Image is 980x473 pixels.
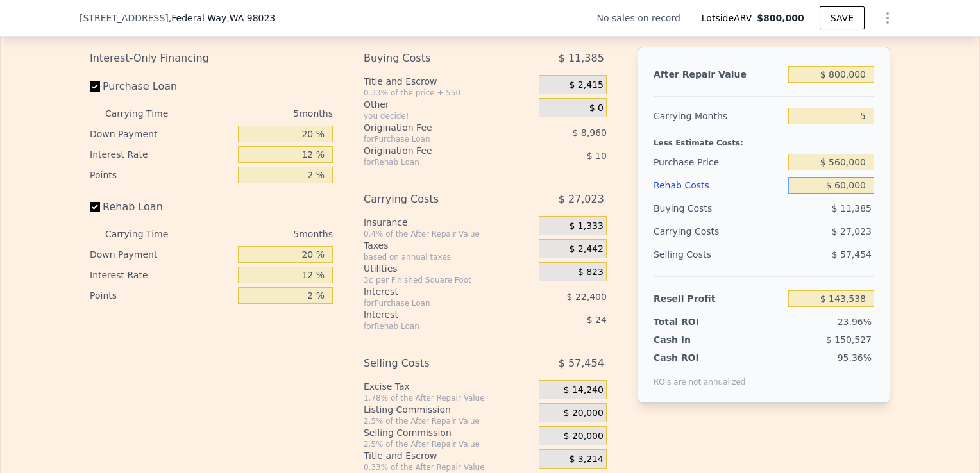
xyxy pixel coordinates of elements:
[364,426,534,439] div: Selling Commission
[194,224,333,244] div: 5 months
[578,267,604,278] span: $ 823
[364,275,534,285] div: 3¢ per Finished Square Foot
[364,393,534,403] div: 1.78% of the After Repair Value
[654,128,874,151] div: Less Estimate Costs:
[569,244,603,255] span: $ 2,442
[364,321,507,331] div: for Rehab Loan
[364,111,534,121] div: you decide!
[364,216,534,229] div: Insurance
[832,226,872,236] span: $ 27,023
[559,352,604,375] span: $ 57,454
[559,188,604,211] span: $ 27,023
[826,335,872,345] span: $ 150,527
[587,315,607,325] span: $ 24
[90,47,333,70] div: Interest-Only Financing
[838,353,872,363] span: 95.36%
[105,103,189,124] div: Carrying Time
[226,13,275,23] span: , WA 98023
[364,88,534,98] div: 0.33% of the price + 550
[90,165,233,185] div: Points
[364,449,534,462] div: Title and Escrow
[364,98,534,111] div: Other
[820,6,865,29] button: SAVE
[654,315,734,328] div: Total ROI
[364,252,534,262] div: based on annual taxes
[364,121,507,134] div: Origination Fee
[654,151,783,174] div: Purchase Price
[90,244,233,265] div: Down Payment
[364,47,507,70] div: Buying Costs
[364,262,534,275] div: Utilities
[364,157,507,167] div: for Rehab Loan
[364,462,534,472] div: 0.33% of the After Repair Value
[654,63,783,86] div: After Repair Value
[589,103,604,114] span: $ 0
[90,265,233,285] div: Interest Rate
[572,128,606,138] span: $ 8,960
[559,47,604,70] span: $ 11,385
[654,333,734,346] div: Cash In
[702,12,757,24] span: Lotside ARV
[832,203,872,213] span: $ 11,385
[364,285,507,298] div: Interest
[564,385,604,396] span: $ 14,240
[757,13,804,23] span: $800,000
[90,75,233,98] label: Purchase Loan
[364,75,534,88] div: Title and Escrow
[587,151,607,161] span: $ 10
[654,220,734,243] div: Carrying Costs
[90,202,100,212] input: Rehab Loan
[364,416,534,426] div: 2.5% of the After Repair Value
[364,439,534,449] div: 2.5% of the After Repair Value
[90,144,233,165] div: Interest Rate
[90,124,233,144] div: Down Payment
[654,243,783,266] div: Selling Costs
[90,285,233,306] div: Points
[364,134,507,144] div: for Purchase Loan
[564,408,604,419] span: $ 20,000
[90,195,233,219] label: Rehab Loan
[654,364,746,387] div: ROIs are not annualized
[364,144,507,157] div: Origination Fee
[569,454,603,465] span: $ 3,214
[364,298,507,308] div: for Purchase Loan
[654,174,783,197] div: Rehab Costs
[597,12,691,24] div: No sales on record
[564,431,604,442] span: $ 20,000
[567,292,607,302] span: $ 22,400
[832,249,872,260] span: $ 57,454
[364,380,534,393] div: Excise Tax
[80,12,169,24] span: [STREET_ADDRESS]
[654,197,783,220] div: Buying Costs
[105,224,189,244] div: Carrying Time
[364,308,507,321] div: Interest
[364,403,534,416] div: Listing Commission
[169,12,275,24] span: , Federal Way
[875,5,900,31] button: Show Options
[654,351,746,364] div: Cash ROI
[838,317,872,327] span: 23.96%
[364,239,534,252] div: Taxes
[569,79,603,91] span: $ 2,415
[569,220,603,232] span: $ 1,333
[654,104,783,128] div: Carrying Months
[364,229,534,239] div: 0.4% of the After Repair Value
[194,103,333,124] div: 5 months
[364,188,507,211] div: Carrying Costs
[90,81,100,92] input: Purchase Loan
[364,352,507,375] div: Selling Costs
[654,287,783,310] div: Resell Profit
